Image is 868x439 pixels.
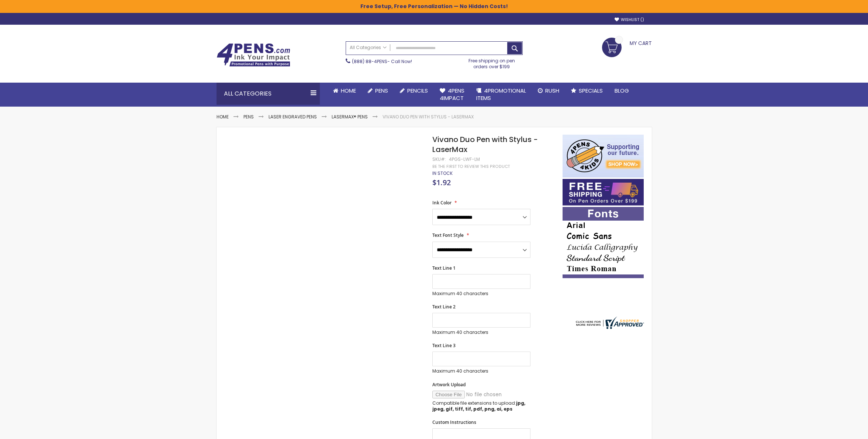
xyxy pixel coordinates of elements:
div: Free shipping on pen orders over $199 [461,55,523,70]
span: Text Line 2 [432,304,456,310]
p: Compatible file extensions to upload: [432,400,530,412]
span: Ink Color [432,200,452,206]
span: 4PROMOTIONAL ITEMS [476,87,526,102]
a: Home [327,83,362,99]
span: Text Line 1 [432,265,456,271]
span: Text Line 3 [432,342,456,349]
a: Wishlist [615,17,644,23]
img: 4Pens Custom Pens and Promotional Products [217,43,290,67]
span: Pencils [407,87,428,94]
span: - Call Now! [352,58,412,65]
div: Availability [432,170,453,176]
span: 4Pens 4impact [440,87,464,102]
a: 4PROMOTIONALITEMS [470,83,532,107]
p: Maximum 40 characters [432,291,530,297]
a: Home [217,114,229,120]
a: Be the first to review this product [432,164,510,169]
span: Pens [375,87,388,94]
img: 4pens.com widget logo [574,317,644,329]
img: Free shipping on orders over $199 [563,179,644,205]
a: 4pens.com certificate URL [574,324,644,331]
a: 4Pens4impact [434,83,470,107]
strong: SKU [432,156,446,162]
a: LaserMax® Pens [332,114,368,120]
span: In stock [432,170,453,176]
span: Custom Instructions [432,419,476,425]
p: Maximum 40 characters [432,368,530,374]
a: All Categories [346,42,390,54]
span: Rush [545,87,559,94]
a: Pens [243,114,254,120]
a: Pens [362,83,394,99]
p: Maximum 40 characters [432,329,530,335]
a: Laser Engraved Pens [269,114,317,120]
span: Artwork Upload [432,381,466,388]
span: Text Font Style [432,232,464,238]
a: Rush [532,83,565,99]
span: $1.92 [432,177,451,187]
span: Blog [615,87,629,94]
img: font-personalization-examples [563,207,644,278]
a: (888) 88-4PENS [352,58,387,65]
span: Vivano Duo Pen with Stylus - LaserMax [432,134,538,155]
strong: jpg, jpeg, gif, tiff, tif, pdf, png, ai, eps [432,400,525,412]
a: Blog [609,83,635,99]
a: Pencils [394,83,434,99]
span: Home [341,87,356,94]
a: Specials [565,83,609,99]
div: 4PGS-LWF-LM [449,156,480,162]
span: Specials [579,87,603,94]
div: All Categories [217,83,320,105]
img: 4pens 4 kids [563,135,644,177]
li: Vivano Duo Pen with Stylus - LaserMax [383,114,474,120]
span: All Categories [350,45,387,51]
